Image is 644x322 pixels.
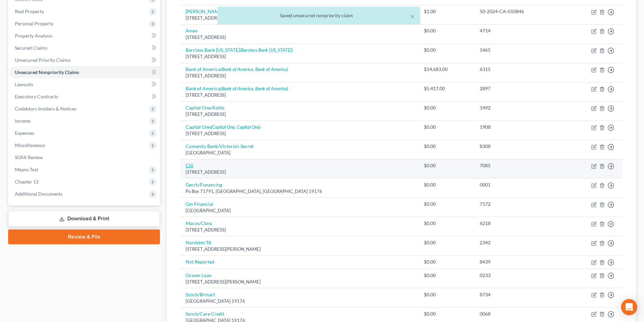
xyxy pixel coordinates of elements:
span: Chapter 13 [15,179,39,184]
div: [STREET_ADDRESS] [186,34,413,41]
div: 0001 [480,181,558,188]
div: [GEOGRAPHIC_DATA] [186,150,413,156]
div: 6218 [480,220,558,227]
a: Bank of America(Bank of America, Bank of America) [186,85,288,91]
i: (Bank of America, Bank of America) [220,85,288,91]
span: Secured Claims [15,45,47,51]
div: [GEOGRAPHIC_DATA] [186,207,413,214]
div: 4714 [480,27,558,34]
div: $0.00 [424,27,469,34]
div: [STREET_ADDRESS][PERSON_NAME] [186,246,413,252]
i: (Capital One, Capital One) [211,124,261,130]
div: 8439 [480,258,558,265]
a: Not Reported [186,259,214,265]
a: Capital One/Kohls [186,105,224,110]
a: Syncb/Brmart [186,292,215,297]
a: Secured Claims [9,42,160,54]
div: Open Intercom Messenger [621,299,637,315]
a: Download & Print [8,211,160,227]
span: Expenses [15,130,34,136]
div: [STREET_ADDRESS] [186,227,413,233]
a: Nordstm/Td [186,240,211,245]
a: SOFA Review [9,151,160,164]
div: 0233 [480,272,558,279]
i: (Barclays Bank [US_STATE]) [240,47,293,53]
div: 2897 [480,85,558,92]
a: Capital One(Capital One, Capital One) [186,124,261,130]
a: Unsecured Priority Claims [9,54,160,66]
span: Unsecured Priority Claims [15,57,71,63]
div: $0.00 [424,181,469,188]
div: [STREET_ADDRESS] [186,111,413,118]
a: Bank of America(Bank of America, Bank of America) [186,66,288,72]
div: [STREET_ADDRESS] [186,169,413,175]
div: $0.00 [424,220,469,227]
a: Gm Financial [186,201,213,207]
span: Lawsuits [15,81,33,87]
div: $0.00 [424,162,469,169]
div: Po Box 71791, [GEOGRAPHIC_DATA], [GEOGRAPHIC_DATA] 19176 [186,188,413,195]
div: $0.00 [424,143,469,150]
a: Syncb/Care Credit [186,311,224,317]
a: Ocwen Loan [186,272,212,278]
a: Unsecured Nonpriority Claims [9,66,160,78]
span: Additional Documents [15,191,63,197]
div: $0.00 [424,239,469,246]
span: Means Test [15,167,38,172]
div: 0068 [480,311,558,317]
div: [STREET_ADDRESS] [186,73,413,79]
a: Barclays Bank [US_STATE](Barclays Bank [US_STATE]) [186,47,293,53]
span: Miscellaneous [15,142,45,148]
a: Lawsuits [9,78,160,91]
div: 6315 [480,66,558,73]
div: $0.00 [424,201,469,207]
div: $0.00 [424,291,469,298]
a: Citi [186,163,193,168]
span: Unsecured Nonpriority Claims [15,69,79,75]
a: Review & File [8,229,160,244]
a: Macys/Cbna [186,220,212,226]
span: Codebtors Insiders & Notices [15,106,76,112]
div: Saved unsecured nonpriority claim [223,12,415,19]
button: × [410,12,415,20]
div: $0.00 [424,47,469,53]
div: [STREET_ADDRESS] [186,92,413,98]
a: Executory Contracts [9,91,160,103]
span: Income [15,118,30,124]
div: 2342 [480,239,558,246]
div: [GEOGRAPHIC_DATA] 19176 [186,298,413,304]
div: 8734 [480,291,558,298]
div: $0.00 [424,311,469,317]
div: 1908 [480,124,558,130]
a: Gecrb/Funancing [186,182,222,188]
a: Amex [186,28,198,33]
div: $5,417.00 [424,85,469,92]
div: [STREET_ADDRESS][PERSON_NAME] [186,279,413,285]
div: [STREET_ADDRESS] [186,53,413,60]
div: 8308 [480,143,558,150]
div: $0.00 [424,104,469,111]
span: SOFA Review [15,154,43,160]
div: $0.00 [424,272,469,279]
div: $0.00 [424,258,469,265]
div: $14,683.00 [424,66,469,73]
div: 7085 [480,162,558,169]
a: Comenity Bank/Victoria's Secret [186,143,254,149]
div: $0.00 [424,124,469,130]
i: (Bank of America, Bank of America) [220,66,288,72]
span: Executory Contracts [15,94,58,99]
div: [STREET_ADDRESS] [186,130,413,137]
a: Property Analysis [9,30,160,42]
div: 1465 [480,47,558,53]
div: 1492 [480,104,558,111]
div: 7172 [480,201,558,207]
span: Property Analysis [15,33,52,39]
